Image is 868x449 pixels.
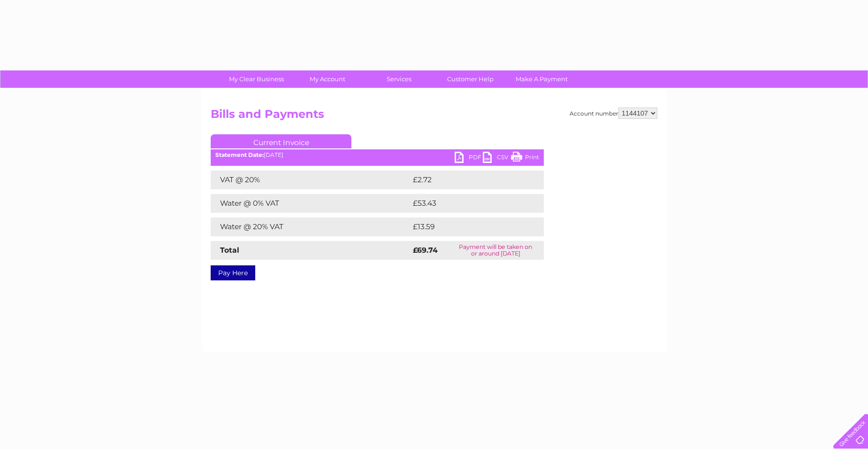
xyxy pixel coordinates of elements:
[483,152,511,165] a: CSV
[411,217,524,236] td: £13.59
[211,134,351,148] a: Current Invoice
[211,108,657,125] h2: Bills and Payments
[447,241,544,260] td: Payment will be taken on or around [DATE]
[511,152,539,165] a: Print
[411,194,525,213] td: £53.43
[215,151,264,158] b: Statement Date:
[413,246,438,255] strong: £69.74
[455,152,483,165] a: PDF
[211,194,411,213] td: Water @ 0% VAT
[570,108,657,119] div: Account number
[211,152,544,158] div: [DATE]
[218,70,295,88] a: My Clear Business
[289,70,366,88] a: My Account
[211,170,411,189] td: VAT @ 20%
[360,70,438,88] a: Services
[211,217,411,236] td: Water @ 20% VAT
[503,70,580,88] a: Make A Payment
[220,246,239,255] strong: Total
[211,265,255,280] a: Pay Here
[432,70,509,88] a: Customer Help
[411,170,522,189] td: £2.72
